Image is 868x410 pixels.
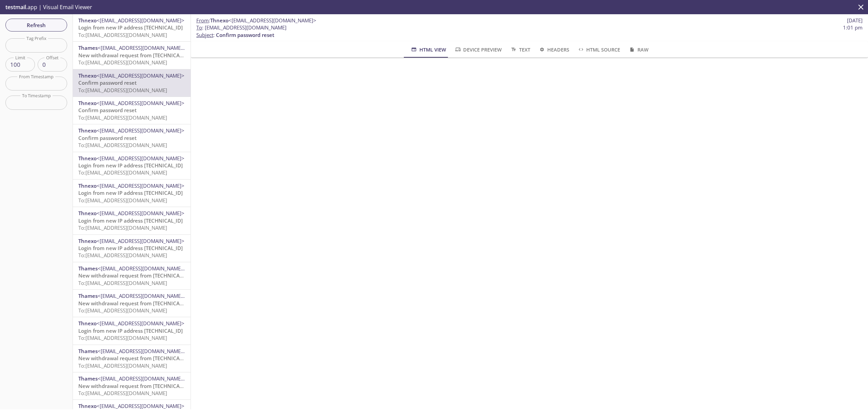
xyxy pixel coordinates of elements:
[78,169,167,176] span: To: [EMAIL_ADDRESS][DOMAIN_NAME]
[97,320,184,327] span: <[EMAIL_ADDRESS][DOMAIN_NAME]>
[97,127,184,134] span: <[EMAIL_ADDRESS][DOMAIN_NAME]>
[78,114,167,121] span: To: [EMAIL_ADDRESS][DOMAIN_NAME]
[78,32,167,38] span: To: [EMAIL_ADDRESS][DOMAIN_NAME]
[78,197,167,204] span: To: [EMAIL_ADDRESS][DOMAIN_NAME]
[210,17,229,24] span: Thnexo
[78,59,167,66] span: To: [EMAIL_ADDRESS][DOMAIN_NAME]
[73,345,191,372] div: Thames<[EMAIL_ADDRESS][DOMAIN_NAME]>New withdrawal request from [TECHNICAL_ID] - (CET)To:[EMAIL_A...
[410,45,446,54] span: HTML View
[78,52,208,59] span: New withdrawal request from [TECHNICAL_ID] - (CET)
[78,17,97,24] span: Thnexo
[78,292,98,299] span: Thames
[78,189,183,196] span: Login from new IP address [TECHNICAL_ID]
[98,292,185,299] span: <[EMAIL_ADDRESS][DOMAIN_NAME]>
[78,272,208,279] span: New withdrawal request from [TECHNICAL_ID] - (CET)
[73,372,191,399] div: Thames<[EMAIL_ADDRESS][DOMAIN_NAME]>New withdrawal request from [TECHNICAL_ID] - (CET)To:[EMAIL_A...
[510,45,530,54] span: Text
[78,300,208,307] span: New withdrawal request from [TECHNICAL_ID] - (CET)
[78,24,183,31] span: Login from new IP address [TECHNICAL_ID]
[78,245,183,251] span: Login from new IP address [TECHNICAL_ID]
[538,45,569,54] span: Headers
[98,375,185,382] span: <[EMAIL_ADDRESS][DOMAIN_NAME]>
[216,32,274,38] span: Confirm password reset
[78,280,167,286] span: To: [EMAIL_ADDRESS][DOMAIN_NAME]
[78,72,97,79] span: Thnexo
[78,107,137,114] span: Confirm password reset
[73,235,191,262] div: Thnexo<[EMAIL_ADDRESS][DOMAIN_NAME]>Login from new IP address [TECHNICAL_ID]To:[EMAIL_ADDRESS][DO...
[78,142,167,148] span: To: [EMAIL_ADDRESS][DOMAIN_NAME]
[98,348,185,354] span: <[EMAIL_ADDRESS][DOMAIN_NAME]>
[196,24,202,31] span: To
[73,14,191,41] div: Thnexo<[EMAIL_ADDRESS][DOMAIN_NAME]>Login from new IP address [TECHNICAL_ID]To:[EMAIL_ADDRESS][DO...
[454,45,502,54] span: Device Preview
[577,45,620,54] span: HTML Source
[196,24,863,39] p: :
[98,265,185,272] span: <[EMAIL_ADDRESS][DOMAIN_NAME]>
[73,152,191,179] div: Thnexo<[EMAIL_ADDRESS][DOMAIN_NAME]>Login from new IP address [TECHNICAL_ID]To:[EMAIL_ADDRESS][DO...
[196,17,209,24] span: From
[97,182,184,189] span: <[EMAIL_ADDRESS][DOMAIN_NAME]>
[78,217,183,224] span: Login from new IP address [TECHNICAL_ID]
[97,403,184,409] span: <[EMAIL_ADDRESS][DOMAIN_NAME]>
[78,162,183,169] span: Login from new IP address [TECHNICAL_ID]
[78,79,137,86] span: Confirm password reset
[78,307,167,314] span: To: [EMAIL_ADDRESS][DOMAIN_NAME]
[5,3,26,11] span: testmail
[229,17,316,24] span: <[EMAIL_ADDRESS][DOMAIN_NAME]>
[78,265,98,272] span: Thames
[73,262,191,289] div: Thames<[EMAIL_ADDRESS][DOMAIN_NAME]>New withdrawal request from [TECHNICAL_ID] - (CET)To:[EMAIL_A...
[5,19,67,32] button: Refresh
[78,87,167,94] span: To: [EMAIL_ADDRESS][DOMAIN_NAME]
[78,210,97,217] span: Thnexo
[11,21,62,29] span: Refresh
[196,24,287,31] span: : [EMAIL_ADDRESS][DOMAIN_NAME]
[78,348,98,354] span: Thames
[843,24,863,31] span: 1:01 pm
[78,100,97,106] span: Thnexo
[78,334,167,341] span: To: [EMAIL_ADDRESS][DOMAIN_NAME]
[78,224,167,231] span: To: [EMAIL_ADDRESS][DOMAIN_NAME]
[73,317,191,344] div: Thnexo<[EMAIL_ADDRESS][DOMAIN_NAME]>Login from new IP address [TECHNICAL_ID]To:[EMAIL_ADDRESS][DO...
[98,44,185,51] span: <[EMAIL_ADDRESS][DOMAIN_NAME]>
[78,320,97,327] span: Thnexo
[196,17,316,24] span: :
[78,238,97,244] span: Thnexo
[78,327,183,334] span: Login from new IP address [TECHNICAL_ID]
[73,207,191,234] div: Thnexo<[EMAIL_ADDRESS][DOMAIN_NAME]>Login from new IP address [TECHNICAL_ID]To:[EMAIL_ADDRESS][DO...
[78,362,167,369] span: To: [EMAIL_ADDRESS][DOMAIN_NAME]
[97,238,184,244] span: <[EMAIL_ADDRESS][DOMAIN_NAME]>
[628,45,648,54] span: Raw
[78,383,208,389] span: New withdrawal request from [TECHNICAL_ID] - (CET)
[73,97,191,124] div: Thnexo<[EMAIL_ADDRESS][DOMAIN_NAME]>Confirm password resetTo:[EMAIL_ADDRESS][DOMAIN_NAME]
[97,100,184,106] span: <[EMAIL_ADDRESS][DOMAIN_NAME]>
[847,17,863,24] span: [DATE]
[97,72,184,79] span: <[EMAIL_ADDRESS][DOMAIN_NAME]>
[73,290,191,317] div: Thames<[EMAIL_ADDRESS][DOMAIN_NAME]>New withdrawal request from [TECHNICAL_ID] - (CET)To:[EMAIL_A...
[78,355,208,362] span: New withdrawal request from [TECHNICAL_ID] - (CET)
[78,375,98,382] span: Thames
[78,155,97,162] span: Thnexo
[78,182,97,189] span: Thnexo
[97,210,184,217] span: <[EMAIL_ADDRESS][DOMAIN_NAME]>
[73,42,191,69] div: Thames<[EMAIL_ADDRESS][DOMAIN_NAME]>New withdrawal request from [TECHNICAL_ID] - (CET)To:[EMAIL_A...
[73,124,191,151] div: Thnexo<[EMAIL_ADDRESS][DOMAIN_NAME]>Confirm password resetTo:[EMAIL_ADDRESS][DOMAIN_NAME]
[73,180,191,207] div: Thnexo<[EMAIL_ADDRESS][DOMAIN_NAME]>Login from new IP address [TECHNICAL_ID]To:[EMAIL_ADDRESS][DO...
[78,127,97,134] span: Thnexo
[78,135,137,141] span: Confirm password reset
[78,252,167,259] span: To: [EMAIL_ADDRESS][DOMAIN_NAME]
[78,403,97,409] span: Thnexo
[78,390,167,396] span: To: [EMAIL_ADDRESS][DOMAIN_NAME]
[196,32,213,38] span: Subject
[73,69,191,97] div: Thnexo<[EMAIL_ADDRESS][DOMAIN_NAME]>Confirm password resetTo:[EMAIL_ADDRESS][DOMAIN_NAME]
[97,155,184,162] span: <[EMAIL_ADDRESS][DOMAIN_NAME]>
[97,17,184,24] span: <[EMAIL_ADDRESS][DOMAIN_NAME]>
[78,44,98,51] span: Thames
